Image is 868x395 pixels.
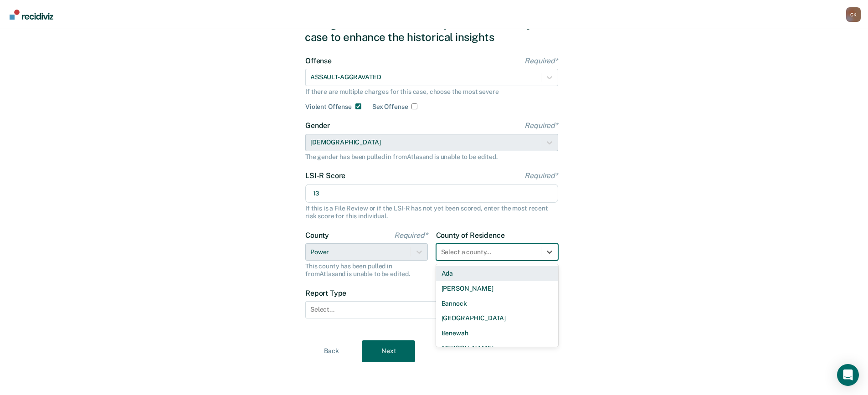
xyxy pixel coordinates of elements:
[362,340,415,362] button: Next
[436,326,559,341] div: Benewah
[846,7,861,22] button: Profile dropdown button
[436,281,559,296] div: [PERSON_NAME]
[394,231,428,240] span: Required*
[436,341,559,356] div: [PERSON_NAME]
[305,17,563,44] div: Let's get some details about [PERSON_NAME]'s case to enhance the historical insights
[837,364,859,386] div: Open Intercom Messenger
[305,121,558,130] label: Gender
[305,231,428,240] label: County
[305,289,558,298] label: Report Type
[305,153,558,161] div: The gender has been pulled in from Atlas and is unable to be edited.
[10,10,53,20] img: Recidiviz
[305,171,558,180] label: LSI-R Score
[436,296,559,311] div: Bannock
[846,7,861,22] div: C K
[436,266,559,281] div: Ada
[524,121,558,130] span: Required*
[305,262,428,278] div: This county has been pulled in from Atlas and is unable to be edited.
[305,340,358,362] button: Back
[305,103,352,111] label: Violent Offense
[524,56,558,65] span: Required*
[305,56,558,65] label: Offense
[436,231,559,240] label: County of Residence
[436,311,559,326] div: [GEOGRAPHIC_DATA]
[305,88,558,96] div: If there are multiple charges for this case, choose the most severe
[524,171,558,180] span: Required*
[372,103,408,111] label: Sex Offense
[305,205,558,220] div: If this is a File Review or if the LSI-R has not yet been scored, enter the most recent risk scor...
